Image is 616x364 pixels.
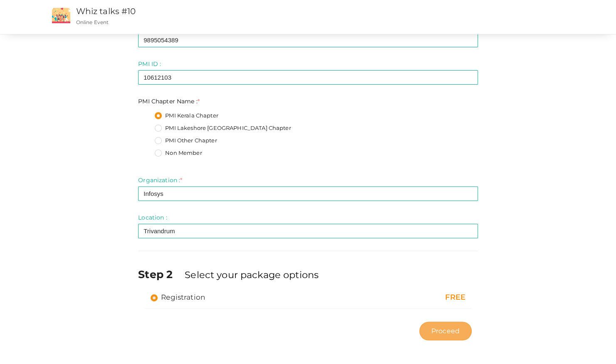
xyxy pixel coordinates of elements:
label: Select your package options [185,268,319,281]
label: PMI ID : [138,60,161,68]
label: Organization : [138,176,182,184]
img: event2.png [52,8,70,23]
label: PMI Kerala Chapter [155,112,218,120]
label: Non Member [155,149,202,157]
label: Step 2 [138,267,183,282]
label: PMI Lakeshore [GEOGRAPHIC_DATA] Chapter [155,124,291,132]
label: PMI Other Chapter [155,137,217,145]
label: Registration [151,292,205,302]
p: Online Event [76,19,384,26]
label: Location : [138,213,167,222]
div: FREE [371,292,465,303]
label: PMI Chapter Name : [138,97,200,105]
a: Whiz talks #10 [76,6,136,16]
input: Enter registrant phone no here. [138,33,478,47]
span: Proceed [431,326,460,336]
button: Proceed [419,322,472,340]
